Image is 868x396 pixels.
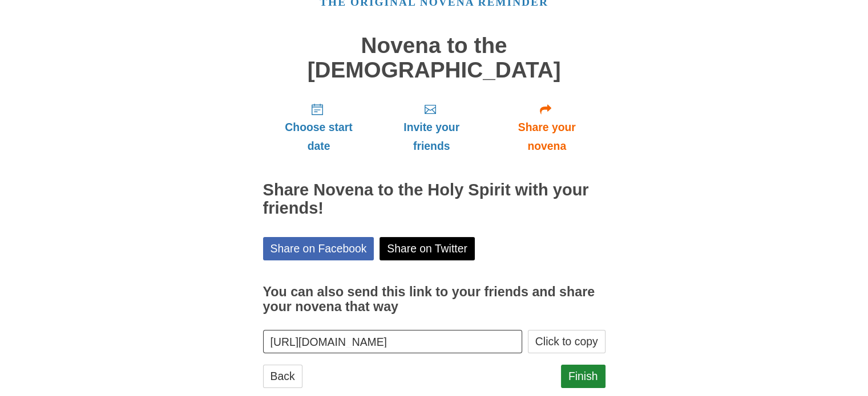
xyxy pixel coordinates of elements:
h2: Share Novena to the Holy Spirit with your friends! [263,181,605,218]
span: Invite your friends [386,118,477,156]
a: Choose start date [263,93,375,161]
h1: Novena to the [DEMOGRAPHIC_DATA] [263,34,605,82]
span: Choose start date [274,118,364,156]
a: Finish [561,365,605,388]
a: Invite your friends [374,93,488,161]
button: Click to copy [528,330,605,353]
a: Share on Facebook [263,237,374,260]
span: Share your novena [500,118,594,156]
h3: You can also send this link to your friends and share your novena that way [263,285,605,314]
a: Share your novena [488,93,605,161]
a: Back [263,365,302,388]
a: Share on Twitter [380,237,475,260]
